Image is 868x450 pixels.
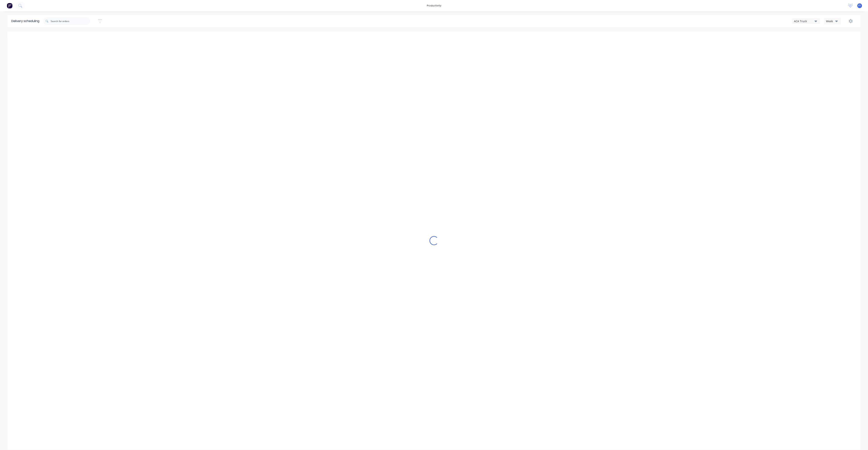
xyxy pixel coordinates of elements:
div: Delivery scheduling [8,15,43,27]
div: ACA Truck [794,19,815,23]
div: Week [826,19,837,23]
span: F1 [858,4,861,7]
div: productivity [425,3,443,8]
button: ACA Truck [792,18,820,24]
input: Search for orders [51,17,90,25]
img: Factory [7,3,12,8]
button: Week [824,18,841,24]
